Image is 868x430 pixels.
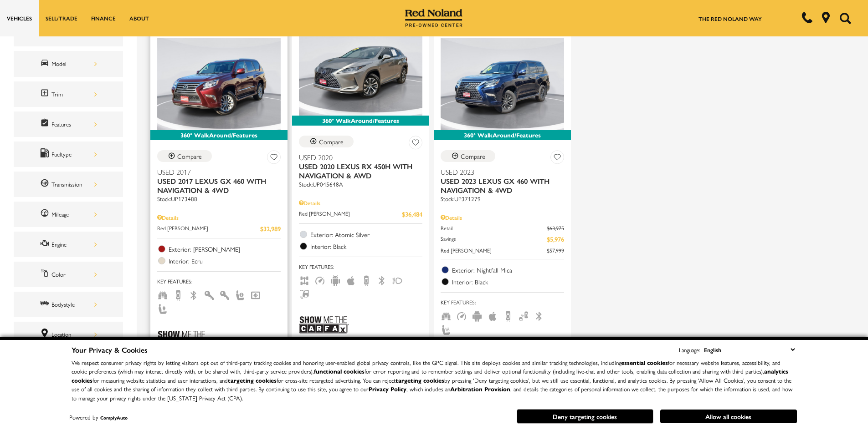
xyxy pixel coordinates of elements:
div: Engine [51,239,97,249]
span: $57,999 [547,246,564,254]
span: Heated Seats [441,325,452,333]
div: Compare [319,137,344,146]
span: Used 2023 Lexus GX 460 With Navigation & 4WD [441,177,557,195]
span: $32,989 [260,224,281,233]
div: ColorColor [14,262,123,287]
a: Used 2023Used 2023 Lexus GX 460 With Navigation & 4WD [441,167,564,195]
div: Trim [51,89,97,99]
div: FueltypeFueltype [14,142,123,167]
div: Features [51,119,97,129]
span: Exterior: Atomic Silver [310,230,422,239]
span: Backup Camera [503,311,514,319]
div: Transmission [51,179,97,189]
div: Stock : UP371279 [441,195,564,203]
span: Interior: Black [310,242,422,251]
span: Key Features : [441,297,564,307]
span: Third Row Seats [441,311,452,319]
img: Show Me the CARFAX Badge [299,308,349,341]
a: The Red Noland Way [699,15,762,23]
a: Red [PERSON_NAME] $36,484 [299,209,422,219]
span: Power Seats [157,304,168,312]
span: Exterior: [PERSON_NAME] [169,244,281,253]
a: Savings $5,976 [441,234,564,244]
span: Bluetooth [188,290,199,298]
button: Allow all cookies [660,410,797,423]
strong: functional cookies [314,367,365,375]
div: BodystyleBodystyle [14,292,123,317]
span: Color [40,268,51,280]
span: Fog Lights [392,276,403,284]
span: Red [PERSON_NAME] [157,224,260,233]
span: Adaptive Cruise Control [456,311,467,319]
span: Used 2017 Lexus GX 460 With Navigation & 4WD [157,177,274,195]
div: Pricing Details - Used 2020 Lexus RX 450h With Navigation & AWD [299,199,422,207]
strong: essential cookies [621,358,668,367]
div: Bodystyle [51,299,97,309]
span: Savings [441,234,547,244]
span: Used 2020 Lexus RX 450h With Navigation & AWD [299,162,416,180]
div: FeaturesFeatures [14,111,123,137]
span: $5,976 [547,234,564,244]
span: Third Row Seats [157,290,168,298]
span: Trim [40,88,51,100]
div: Pricing Details - Used 2017 Lexus GX 460 With Navigation & 4WD [157,213,281,222]
span: AWD [299,276,310,284]
span: Backup Camera [173,290,184,298]
del: $63,975 [547,224,564,232]
select: Language Select [702,344,797,355]
button: Compare Vehicle [441,150,495,162]
div: Color [51,269,97,279]
div: Model [51,59,97,69]
span: Transmission [40,178,51,190]
div: Mileage [51,209,97,219]
span: Key Features : [299,262,422,272]
span: Location [40,329,51,340]
span: Android Auto [330,276,341,284]
img: 2020 Lexus RX 450h [299,23,422,116]
span: Fueltype [40,148,51,160]
strong: Arbitration Provision [450,384,510,393]
div: Fueltype [51,149,97,159]
a: Red Noland Pre-Owned [405,12,462,21]
span: Bodystyle [40,298,51,310]
span: Model [40,58,51,70]
a: Used 2020Used 2020 Lexus RX 450h With Navigation & AWD [299,153,422,180]
button: Compare Vehicle [157,150,212,162]
div: 360° WalkAround/Features [434,130,571,140]
span: Bluetooth [376,276,387,284]
span: Bluetooth [534,311,544,319]
button: Compare Vehicle [299,136,354,147]
a: ComplyAuto [100,415,128,421]
span: Memory Seats [235,290,246,298]
span: Interior: Ecru [169,256,281,265]
div: TrimTrim [14,81,123,107]
a: Red [PERSON_NAME] $57,999 [441,246,564,254]
div: LocationLocation [14,322,123,347]
button: Deny targeting cookies [517,409,653,424]
a: Privacy Policy [369,384,406,393]
span: Used 2017 [157,167,274,177]
div: 360° WalkAround/Features [150,130,288,140]
span: Interior Accents [204,290,215,298]
div: TransmissionTransmission [14,172,123,197]
span: Features [40,118,51,130]
div: ModelModel [14,51,123,76]
span: Apple Car-Play [345,276,356,284]
a: Retail $63,975 [441,224,564,232]
img: 2023 Lexus GX 460 [441,38,564,130]
div: EngineEngine [14,232,123,257]
span: Interior: Black [452,277,564,286]
span: Apple Car-Play [487,311,498,319]
span: Blind Spot Monitor [518,311,529,319]
img: Show Me the CARFAX Badge [157,323,207,356]
span: Mileage [40,208,51,220]
div: Pricing Details - Used 2023 Lexus GX 460 With Navigation & 4WD [441,213,564,222]
span: $36,484 [402,209,422,219]
span: Red [PERSON_NAME] [299,209,402,219]
button: Save Vehicle [267,150,281,167]
a: Used 2017Used 2017 Lexus GX 460 With Navigation & 4WD [157,167,281,195]
div: Powered by [69,415,128,420]
span: Adaptive Cruise Control [314,276,325,284]
span: Exterior: Nightfall Mica [452,265,564,274]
